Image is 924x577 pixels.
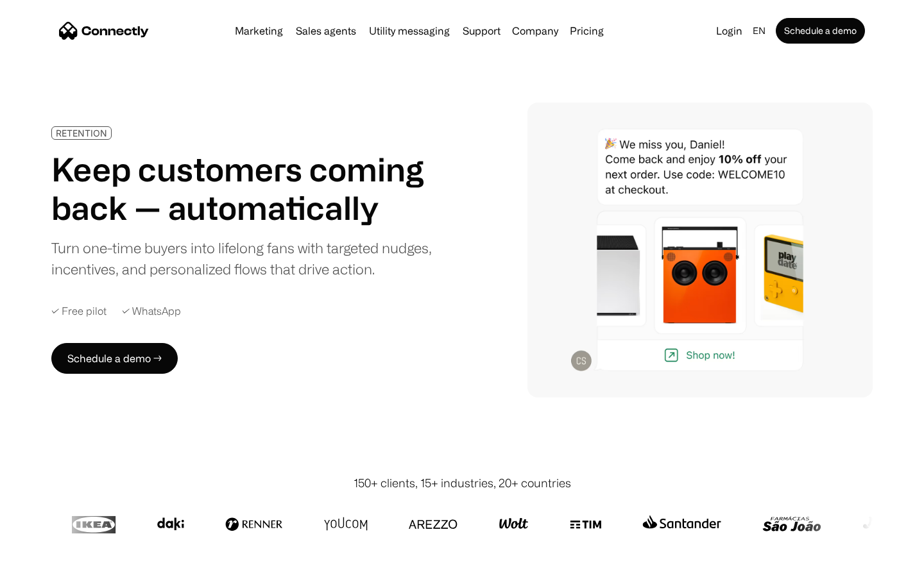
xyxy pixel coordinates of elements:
[51,237,441,280] div: Turn one-time buyers into lifelong fans with targeted nudges, incentives, and personalized flows ...
[51,150,441,227] h1: Keep customers coming back — automatically
[512,22,558,40] div: Company
[291,26,361,36] a: Sales agents
[13,553,77,573] aside: Language selected: English
[776,18,865,44] a: Schedule a demo
[56,128,107,138] div: RETENTION
[230,26,288,36] a: Marketing
[26,555,77,573] ul: Language list
[122,305,181,317] div: ✓ WhatsApp
[753,22,766,40] div: en
[51,343,178,374] a: Schedule a demo →
[51,305,107,317] div: ✓ Free pilot
[364,26,455,36] a: Utility messaging
[565,26,609,36] a: Pricing
[458,26,506,36] a: Support
[711,22,748,40] a: Login
[354,474,571,492] div: 150+ clients, 15+ industries, 20+ countries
